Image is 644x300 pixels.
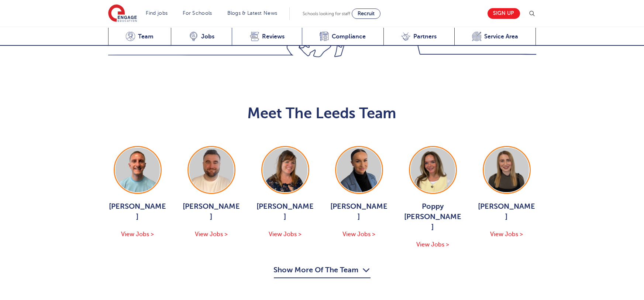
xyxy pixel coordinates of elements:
span: Team [138,33,154,40]
span: Partners [413,33,437,40]
span: Schools looking for staff [303,11,350,16]
span: View Jobs > [416,241,449,248]
a: Partners [383,28,454,46]
a: [PERSON_NAME] View Jobs > [477,146,536,239]
a: Recruit [352,8,380,19]
span: View Jobs > [490,231,523,238]
span: View Jobs > [269,231,302,238]
span: [PERSON_NAME] [182,201,241,222]
h2: Meet The Leeds Team [108,105,536,122]
img: Poppy Burnside [411,148,455,192]
a: Find jobs [146,10,168,16]
a: Reviews [232,28,302,46]
a: [PERSON_NAME] View Jobs > [256,146,315,239]
span: View Jobs > [195,231,228,238]
a: Compliance [302,28,383,46]
span: Recruit [358,11,375,16]
span: Compliance [332,33,366,40]
a: Team [108,28,171,46]
span: Jobs [201,33,214,40]
img: Holly Johnson [337,148,381,192]
a: Service Area [454,28,536,46]
a: Blogs & Latest News [227,10,278,16]
img: Chris Rushton [189,148,234,192]
a: Jobs [171,28,232,46]
span: Poppy [PERSON_NAME] [403,201,462,232]
a: [PERSON_NAME] View Jobs > [182,146,241,239]
span: Service Area [484,33,518,40]
a: [PERSON_NAME] View Jobs > [108,146,167,239]
img: Engage Education [108,4,137,23]
span: [PERSON_NAME] [330,201,389,222]
span: [PERSON_NAME] [256,201,315,222]
span: Reviews [262,33,285,40]
a: For Schools [183,10,212,16]
button: Show More Of The Team [274,264,371,278]
img: Layla McCosker [485,148,529,192]
a: Sign up [488,8,520,19]
span: View Jobs > [342,231,375,238]
img: Joanne Wright [263,148,307,192]
span: View Jobs > [121,231,154,238]
span: [PERSON_NAME] [108,201,167,222]
a: [PERSON_NAME] View Jobs > [330,146,389,239]
img: George Dignam [116,148,160,192]
a: Poppy [PERSON_NAME] View Jobs > [403,146,462,249]
span: [PERSON_NAME] [477,201,536,222]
